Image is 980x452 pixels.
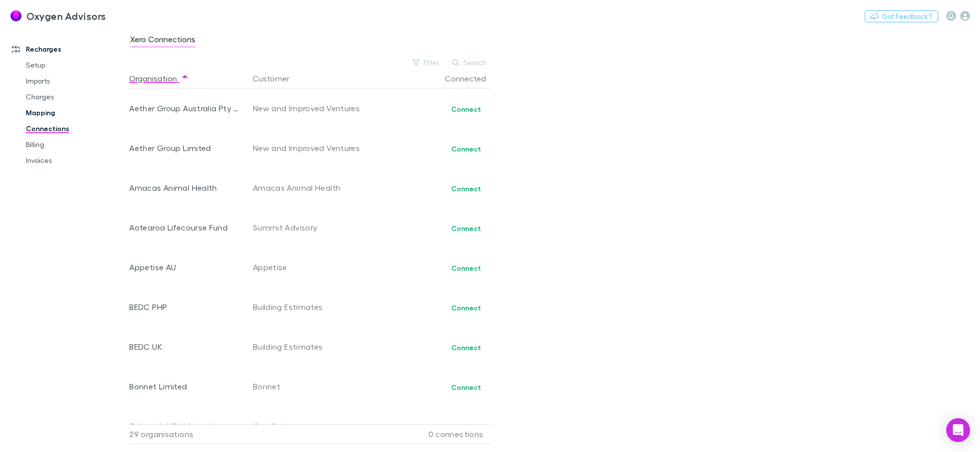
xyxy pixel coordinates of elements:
img: Oxygen Advisors's Logo [10,10,22,22]
div: Bonnet Limited [129,367,239,406]
div: Building Estimates [253,287,365,327]
div: Appetise AU [129,247,239,287]
button: Organisation [129,69,189,88]
button: Customer [252,69,301,88]
button: Connect [445,302,488,314]
div: 29 organisations [129,424,248,444]
div: Aether Group Limited [129,128,239,168]
a: Connections [16,121,135,137]
a: Oxygen Advisors [4,4,112,28]
div: BEDC UK [129,327,239,367]
div: Building Estimates [253,327,365,367]
a: Mapping [16,105,135,121]
div: Amacas Animal Health [253,168,365,208]
button: Connect [445,342,488,354]
button: Connect [445,421,488,433]
button: Connected [445,69,498,88]
button: Search [447,57,492,69]
a: Setup [16,57,135,73]
a: Charges [16,89,135,105]
button: Got Feedback? [865,10,938,22]
button: Connect [445,183,488,195]
div: Open Intercom Messenger [946,418,970,442]
div: New and Improved Ventures [253,128,365,168]
div: Aotearoa Lifecourse Fund [129,208,239,247]
div: Appetise [253,247,365,287]
span: Xero Connections [130,34,195,47]
div: 0 connections [368,424,487,444]
button: Connect [445,143,488,155]
a: Billing [16,137,135,152]
div: Summit Advisory [253,208,365,247]
button: Connect [445,223,488,234]
div: Amacas Animal Health [129,168,239,208]
button: Connect [445,262,488,274]
a: Recharges [2,41,135,57]
button: Filter [408,57,445,69]
div: New and Improved Ventures [253,88,365,128]
button: Connect [445,103,488,115]
h3: Oxygen Advisors [26,10,106,22]
div: Aether Group Australia Pty Limited [129,88,239,128]
div: Calocurb USA Limited [129,406,239,446]
div: BEDC PHP [129,287,239,327]
div: CaloCurb [253,406,365,446]
button: Connect [445,381,488,393]
div: Bonnet [253,367,365,406]
a: Invoices [16,152,135,168]
a: Imports [16,73,135,89]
